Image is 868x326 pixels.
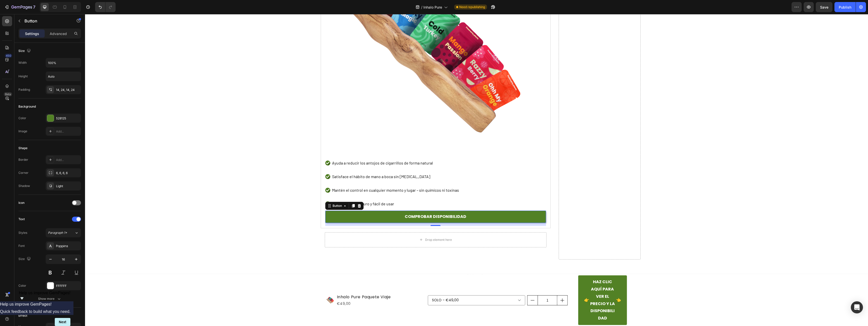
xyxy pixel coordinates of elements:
p: Button [24,18,67,24]
button: increment [472,281,482,291]
div: 450 [5,54,12,58]
span: Paragraph 1* [48,231,67,235]
div: Height [18,74,28,79]
div: €49,00 [251,286,306,293]
span: Save [820,5,828,9]
p: Advanced [50,31,67,36]
input: Auto [46,72,81,81]
input: Auto [46,58,81,67]
div: 528125 [56,116,80,121]
div: Text [18,217,25,221]
div: Add... [56,129,80,134]
div: Open Intercom Messenger [851,301,863,313]
div: Shape [18,146,28,150]
div: Beta [4,92,12,96]
div: Image [18,129,27,134]
button: 7 [2,2,38,12]
div: Font [18,244,25,248]
p: Mantén el control en cualquier momento y lugar – sin químicos ni toxinas [247,173,374,179]
span: Add section [379,259,403,264]
span: Need republishing [459,5,485,9]
div: Publish [839,5,851,10]
div: Background [18,104,36,109]
strong: COMPROBAR DISPONIBILIDAD [320,200,381,205]
div: 14, 24, 14, 24 [56,88,80,92]
div: Shadow [18,184,30,188]
div: Add... [56,158,80,162]
div: Border [18,157,28,162]
div: Color [18,116,26,120]
div: Poppins [56,244,80,248]
button: Show survey - Help us improve GemPages! [19,291,71,301]
iframe: Design area [85,14,868,326]
input: quantity [453,281,472,291]
h1: Inhalo Pure Paquete Viaje [251,279,306,286]
div: Styles [18,231,27,235]
div: Size [18,256,32,263]
a: COMPROBAR DISPONIBILIDAD [240,197,461,209]
button: decrement [443,281,453,291]
div: Padding [18,87,30,92]
p: 7 [33,4,35,10]
button: Paragraph 1* [46,228,81,237]
div: 👉 👈 [499,264,536,308]
span: Help us improve GemPages! [19,291,71,295]
div: 6, 6, 6, 6 [56,171,80,175]
div: Color [18,283,26,288]
div: FFFFFF [56,284,80,288]
p: Settings [25,31,39,36]
span: / [421,5,422,10]
strong: HAZ CLIC AQUÍ PARA VER EL PRECIO Y LA DISPONIBILIDAD [504,264,531,308]
div: Drop element here [340,224,367,228]
button: Save [816,2,832,12]
button: Publish [834,2,856,12]
div: Button [247,189,258,194]
div: Corner [18,171,29,175]
div: Width [18,60,27,65]
div: Light [56,184,80,188]
p: Ayuda a reducir los antojos de cigarrillos de forma natural [247,146,374,152]
div: Size [18,48,32,54]
button: 👉 <strong>HAZ CLIC AQUÍ PARA VER EL PRECIO Y LA DISPONIBILIDAD</strong> 👈 [493,261,542,311]
span: Inhalo Pure [423,5,442,10]
div: Icon [18,201,24,205]
div: Undo/Redo [95,2,116,12]
p: Satisface el hábito de mano a boca sin [MEDICAL_DATA] [247,159,374,166]
p: 100% natural, seguro y fácil de usar [247,187,374,193]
